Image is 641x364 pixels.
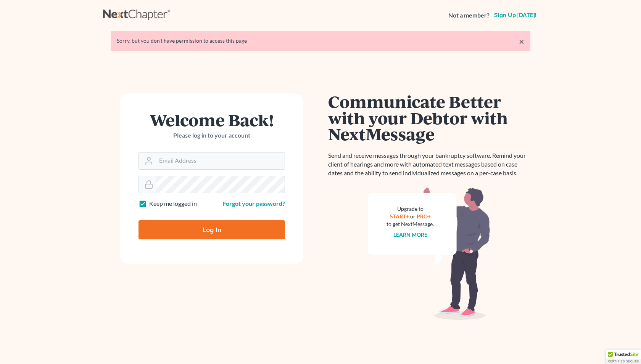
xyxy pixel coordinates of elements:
a: Learn more [393,231,427,238]
div: TrustedSite Certified [606,350,641,364]
a: PRO+ [417,213,431,220]
img: nextmessage_bg-59042aed3d76b12b5cd301f8e5b87938c9018125f34e5fa2b7a6b67550977c72.svg [368,187,490,320]
div: Upgrade to [387,205,434,213]
p: Please log in to your account [139,131,285,140]
strong: Not a member? [448,11,490,20]
label: Keep me logged in [149,199,197,208]
input: Email Address [156,152,285,169]
div: Sorry, but you don't have permission to access this page [117,37,524,45]
a: Forgot your password? [223,200,285,207]
div: to get NextMessage. [387,220,434,228]
a: × [519,37,524,46]
span: or [410,213,416,220]
p: Send and receive messages through your bankruptcy software. Remind your client of hearings and mo... [328,151,530,178]
h1: Welcome Back! [139,112,285,128]
h1: Communicate Better with your Debtor with NextMessage [328,93,530,142]
input: Log In [139,220,285,239]
a: Sign up [DATE]! [493,12,538,18]
a: START+ [390,213,409,220]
